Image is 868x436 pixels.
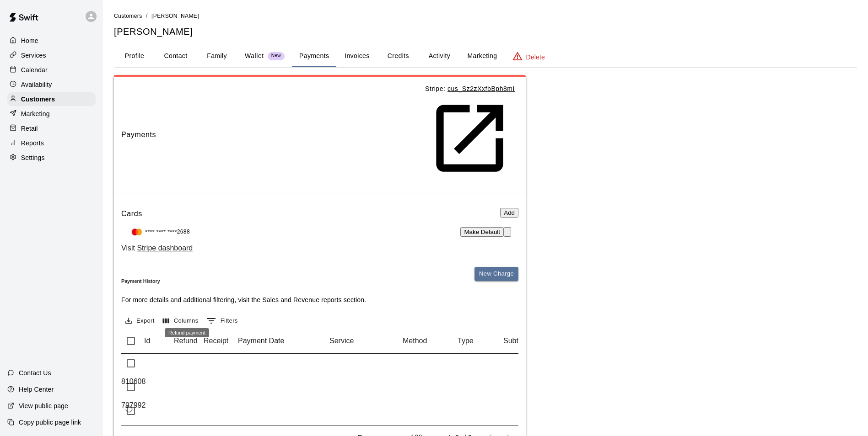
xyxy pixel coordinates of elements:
div: Payment Date [238,328,329,354]
a: Calendar [7,63,96,77]
p: Wallet [245,51,264,61]
button: Activity [419,45,460,67]
a: Home [7,34,96,48]
button: New Charge [474,267,518,281]
button: Payments [292,45,336,67]
div: Receipt [204,328,238,354]
span: Payments [121,129,425,141]
img: Credit card brand logo [129,228,145,237]
p: Copy public page link [19,418,81,427]
span: [PERSON_NAME] [151,13,199,19]
p: Calendar [21,65,48,74]
h5: [PERSON_NAME] [114,26,857,38]
a: Stripe dashboard [137,244,193,252]
nav: breadcrumb [114,11,857,21]
a: Customers [114,12,142,19]
div: Refund payment [165,328,209,337]
a: Availability [7,78,96,91]
p: Retail [21,124,38,133]
span: Customers [114,13,142,19]
div: Id [144,328,174,354]
button: Invoices [336,45,377,67]
div: Method [403,328,458,354]
h6: Cards [121,208,142,220]
p: Marketing [21,109,50,118]
p: For more details and additional filtering, visit the section. [121,295,366,304]
p: Help Center [19,385,54,394]
li: / [146,11,148,21]
button: Remove [504,227,511,237]
div: Service [329,328,403,354]
p: Settings [21,153,45,162]
p: Availability [21,80,52,89]
p: Customers [21,95,55,104]
div: basic tabs example [114,45,857,67]
p: View public page [19,401,68,410]
a: cus_Sz2zXxfbBph8mI [425,85,515,185]
button: Marketing [460,45,504,67]
button: Credits [377,45,419,67]
a: Sales and Revenue reports [262,296,341,303]
a: Services [7,48,96,62]
a: Marketing [7,107,96,121]
p: Delete [526,53,545,62]
button: Family [196,45,237,67]
button: Profile [114,45,155,67]
p: Contact Us [19,368,51,378]
p: Home [21,36,38,45]
span: New [268,53,285,59]
button: Export [123,314,157,328]
div: Refund [174,328,204,354]
button: Add [500,208,518,218]
p: Services [21,51,46,60]
a: Reports [7,136,96,150]
a: Customers [7,92,96,106]
p: Stripe: [425,84,515,186]
p: Reports [21,138,44,148]
a: Retail [7,122,96,135]
div: Subtotal [503,328,549,354]
h6: Payment History [121,278,366,284]
button: Make Default [460,227,504,237]
div: Type [458,328,503,354]
span: 2688 [177,228,190,237]
button: Show filters [205,314,240,328]
a: Settings [7,151,96,165]
span: Visit [121,244,193,252]
span: Make Default [464,229,500,235]
button: Select columns [161,314,201,328]
button: Contact [155,45,196,67]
